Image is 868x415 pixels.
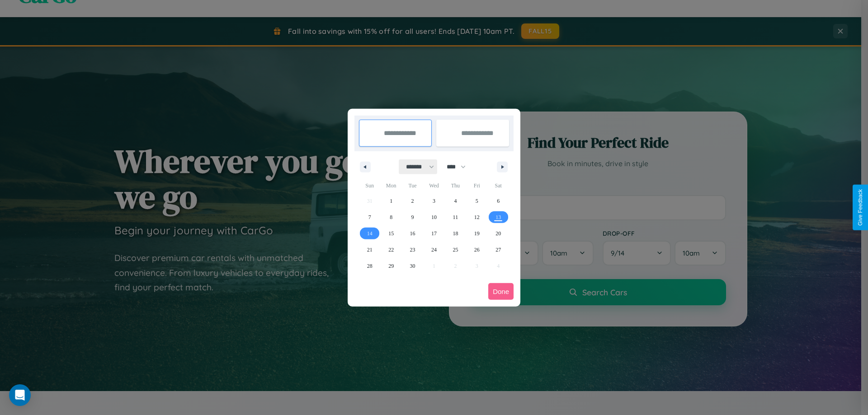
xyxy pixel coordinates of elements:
button: 16 [402,225,423,242]
button: 25 [445,242,466,258]
span: 14 [367,225,373,242]
button: 7 [359,209,380,225]
span: Thu [445,178,466,193]
button: 1 [380,193,401,209]
span: 21 [367,242,373,258]
button: 17 [423,225,444,242]
button: 5 [466,193,487,209]
button: Done [488,283,514,300]
span: 20 [495,225,501,242]
button: 8 [380,209,401,225]
span: 25 [453,242,458,258]
span: 7 [368,209,371,225]
span: 13 [495,209,501,225]
span: Tue [402,178,423,193]
button: 4 [445,193,466,209]
span: 24 [431,242,437,258]
button: 3 [423,193,444,209]
button: 6 [488,193,509,209]
span: 2 [411,193,414,209]
span: 16 [410,225,415,242]
span: 19 [474,225,480,242]
button: 12 [466,209,487,225]
div: Give Feedback [857,189,863,226]
button: 10 [423,209,444,225]
button: 22 [380,242,401,258]
div: Open Intercom Messenger [9,384,31,406]
button: 24 [423,242,444,258]
span: 22 [388,242,394,258]
span: 11 [453,209,458,225]
span: Fri [466,178,487,193]
span: 29 [388,258,394,274]
button: 15 [380,225,401,242]
button: 27 [488,242,509,258]
button: 29 [380,258,401,274]
button: 19 [466,225,487,242]
span: 15 [388,225,394,242]
span: Wed [423,178,444,193]
span: Sat [488,178,509,193]
button: 21 [359,242,380,258]
span: 10 [431,209,437,225]
button: 28 [359,258,380,274]
button: 20 [488,225,509,242]
button: 23 [402,242,423,258]
span: 17 [431,225,437,242]
button: 2 [402,193,423,209]
span: 5 [476,193,478,209]
button: 18 [445,225,466,242]
span: 6 [497,193,500,209]
span: 4 [454,193,457,209]
span: 9 [411,209,414,225]
span: 26 [474,242,480,258]
button: 26 [466,242,487,258]
button: 30 [402,258,423,274]
span: 18 [453,225,458,242]
button: 9 [402,209,423,225]
span: 1 [390,193,392,209]
span: 8 [390,209,392,225]
span: 23 [410,242,415,258]
span: Mon [380,178,401,193]
button: 11 [445,209,466,225]
span: 27 [495,242,501,258]
span: 30 [410,258,415,274]
span: Sun [359,178,380,193]
span: 3 [433,193,435,209]
button: 13 [488,209,509,225]
button: 14 [359,225,380,242]
span: 28 [367,258,373,274]
span: 12 [474,209,480,225]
